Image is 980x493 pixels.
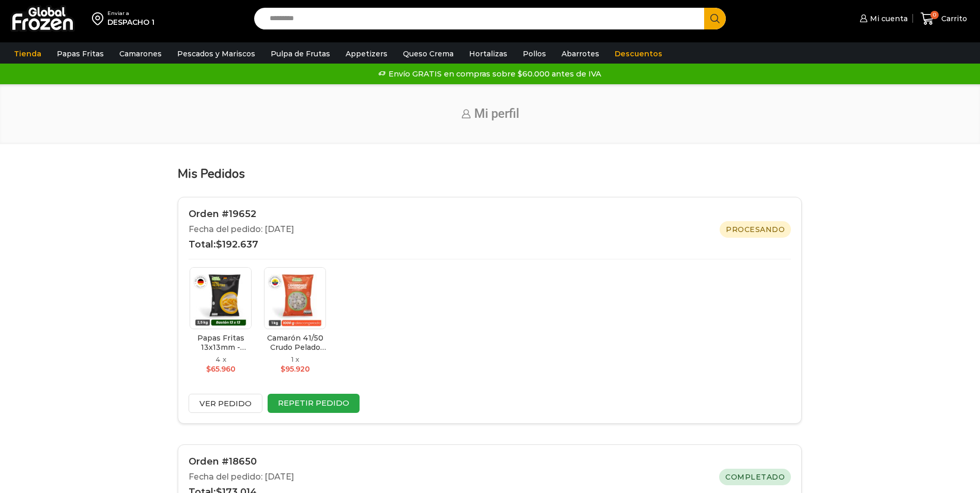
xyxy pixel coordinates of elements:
span: $ [281,364,285,374]
a: Pollos [518,44,551,64]
h2: Mis Pedidos [178,166,802,181]
div: Fecha del pedido: [DATE] [189,224,294,236]
a: Ver pedido [189,394,262,413]
span: 65.960 [206,364,236,374]
span: 192.637 [216,239,258,250]
a: Mi cuenta [857,8,908,29]
a: Camarones [114,44,167,64]
div: Total: [189,238,294,252]
span: Carrito [939,13,967,24]
img: Camarón 41/50 Crudo Pelado sin Vena - Super Prime - Caja 10 kg [264,267,326,329]
a: Papas Fritas [52,44,109,64]
span: $ [206,364,211,374]
a: Queso Crema [398,44,459,64]
div: DESPACHO 1 [107,17,154,27]
div: Fecha del pedido: [DATE] [189,471,294,483]
button: Search button [704,8,726,29]
a: Camarón 41/50 Crudo Pelado sin Vena - Super Prime - Caja 10 kg 1 x $95.920 [259,263,331,378]
div: Enviar a [107,10,154,17]
span: $ [216,239,222,250]
a: Pulpa de Frutas [266,44,335,64]
span: Mi cuenta [867,13,908,24]
div: Camarón 41/50 Crudo Pelado sin Vena - Super Prime - Caja 10 kg [264,333,326,352]
a: Repetir pedido [268,394,360,413]
div: Completado [719,469,791,485]
span: 95.920 [281,364,310,374]
img: address-field-icon.svg [92,10,107,27]
a: Pescados y Mariscos [172,44,260,64]
a: Hortalizas [464,44,512,64]
div: 4 x [215,355,226,364]
div: Papas Fritas 13x13mm - Formato 2,5 kg - Caja 10 kg [190,333,252,352]
img: Papas Fritas 13x13mm - Formato 2,5 kg - Caja 10 kg [190,267,252,329]
a: 0 Carrito [918,7,970,31]
div: Procesando [720,221,791,238]
span: 0 [930,11,939,19]
a: Appetizers [340,44,393,64]
div: Orden #19652 [189,208,294,221]
a: Abarrotes [556,44,604,64]
a: Descuentos [610,44,667,64]
span: Mi perfil [474,106,519,121]
a: Papas Fritas 13x13mm - Formato 2,5 kg - Caja 10 kg 4 x $65.960 [184,263,257,382]
div: Orden #18650 [189,455,294,469]
div: 1 x [291,355,299,364]
a: Tienda [9,44,46,64]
